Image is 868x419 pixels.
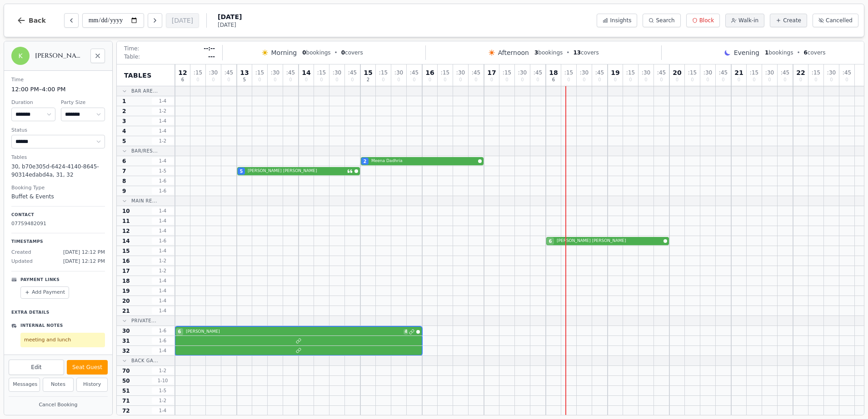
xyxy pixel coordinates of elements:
span: : 45 [410,70,419,75]
span: 0 [335,78,338,82]
span: 11 [122,217,130,225]
span: 16 [122,257,130,265]
span: 20 [673,69,681,76]
button: Back [10,10,53,31]
span: bookings [765,49,793,56]
span: 20 [122,297,130,305]
span: : 15 [812,70,820,75]
span: [DATE] 12:12 PM [63,249,105,256]
span: : 15 [317,70,326,75]
span: covers [341,49,363,56]
p: Extra Details [11,306,105,316]
span: 1 [765,49,768,56]
span: : 45 [348,70,357,75]
p: 07759482091 [11,220,105,228]
p: Payment Links [20,277,60,283]
span: 0 [341,49,345,56]
span: 13 [240,69,249,76]
span: 32 [122,347,130,355]
span: 12 [178,69,187,76]
span: 1 - 6 [152,177,174,184]
span: • [566,49,569,56]
button: Seat Guest [67,360,108,375]
span: : 30 [703,70,712,75]
span: 12 [122,227,130,235]
span: : 15 [255,70,264,75]
span: : 45 [224,70,233,75]
span: : 15 [379,70,388,75]
button: Block [686,14,720,27]
span: 0 [814,78,817,82]
button: Cancelled [813,14,858,27]
span: 6 [804,49,808,56]
span: 19 [122,287,130,295]
p: meeting and lunch [24,336,101,344]
span: 1 - 4 [152,158,174,164]
span: 0 [567,78,570,82]
span: Back Ga... [131,357,158,364]
span: 18 [122,277,130,285]
p: Contact [11,212,105,218]
span: 1 - 2 [152,257,174,264]
span: 0 [274,78,276,82]
button: [DATE] [166,13,199,28]
span: [PERSON_NAME] [PERSON_NAME] [557,238,662,244]
span: 0 [691,78,693,82]
span: 1 - 2 [152,138,174,144]
span: : 15 [626,70,635,75]
span: 0 [845,78,848,82]
span: 1 - 4 [152,277,174,284]
span: : 45 [843,70,851,75]
span: 1 - 6 [152,187,174,194]
span: 4 [404,329,408,335]
dt: Duration [11,99,55,107]
span: : 30 [209,70,218,75]
span: 15 [364,69,372,76]
span: 0 [706,78,709,82]
span: 0 [382,78,384,82]
span: 0 [397,78,400,82]
span: 0 [429,78,431,82]
h2: [PERSON_NAME] [35,51,85,60]
span: [DATE] 12:12 PM [63,258,105,266]
span: 1 - 5 [152,387,174,394]
span: : 45 [657,70,666,75]
span: 1 - 2 [152,267,174,274]
dt: Time [11,76,105,84]
span: : 30 [518,70,527,75]
span: 2 [367,78,369,82]
button: History [76,378,108,392]
span: [DATE] [218,21,242,29]
span: 1 - 4 [152,297,174,304]
span: Table: [124,53,140,60]
span: 0 [227,78,230,82]
span: 1 - 4 [152,287,174,294]
span: 0 [196,78,199,82]
span: Block [699,17,714,24]
span: 2 [122,108,126,115]
span: : 45 [781,70,789,75]
span: 1 - 2 [152,397,174,404]
dt: Booking Type [11,184,105,192]
span: 1 - 4 [152,347,174,354]
span: 0 [783,78,786,82]
span: 0 [753,78,755,82]
span: 14 [122,237,130,245]
span: Main Re... [131,197,157,204]
span: 0 [258,78,261,82]
span: Cancelled [826,17,853,24]
span: 0 [799,78,802,82]
span: 0 [644,78,647,82]
span: 21 [734,69,743,76]
span: : 30 [271,70,279,75]
button: Close [90,49,105,63]
span: : 45 [534,70,542,75]
span: Time: [124,45,139,52]
span: Updated [11,258,33,266]
span: 15 [122,247,130,255]
span: 0 [459,78,462,82]
button: Messages [9,378,40,392]
span: 6 [181,78,184,82]
span: 1 - 4 [152,307,174,314]
span: : 30 [765,70,774,75]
